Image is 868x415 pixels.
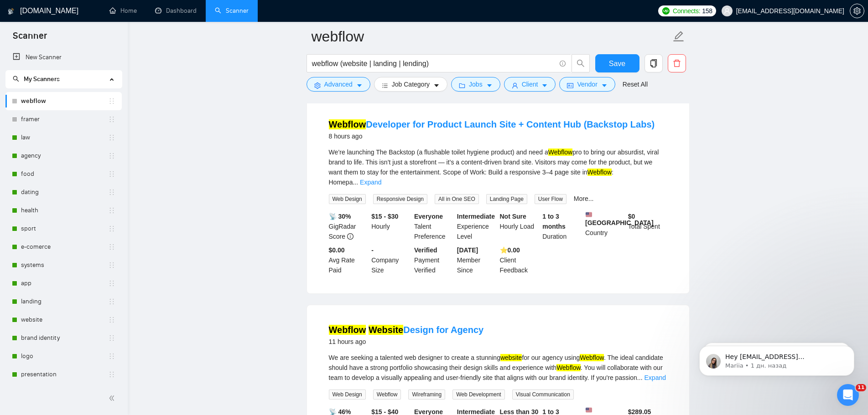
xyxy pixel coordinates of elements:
a: webflow [21,92,108,110]
mark: Webflow [548,149,572,156]
div: Hourly Load [498,211,541,241]
a: New Scanner [13,48,114,67]
span: Responsive Design [373,194,427,204]
span: search [13,76,19,82]
span: info-circle [347,233,353,240]
span: delete [668,59,686,67]
span: All in One SEO [435,194,479,204]
img: upwork-logo.png [662,7,670,15]
span: holder [108,298,115,305]
li: logo [5,347,122,365]
span: user [724,8,730,14]
span: Save [609,58,625,69]
button: folderJobscaret-down [451,77,500,92]
a: presentation [21,365,108,384]
mark: Webflow [587,169,612,176]
span: holder [108,316,115,323]
a: brand identity [21,329,108,347]
b: [GEOGRAPHIC_DATA] [585,211,654,226]
span: Scanner [5,29,54,48]
li: sport [5,220,122,238]
b: ⭐️ 0.00 [500,246,520,254]
img: logo [8,4,14,19]
li: website [5,311,122,329]
span: setting [314,82,321,89]
span: holder [108,353,115,360]
span: user [512,82,518,89]
b: 📡 30% [329,213,351,220]
span: folder [459,82,465,89]
button: settingAdvancedcaret-down [307,77,370,92]
a: law [21,128,108,147]
li: dating [5,183,122,201]
div: We are seeking a talented web designer to create a stunning for our agency using . The ideal cand... [329,353,667,383]
a: landing [21,292,108,311]
div: Duration [541,211,583,241]
a: systems [21,256,108,274]
button: copy [645,54,663,72]
mark: Website [369,325,403,335]
span: My Scanners [24,75,60,83]
span: caret-down [433,82,440,89]
button: setting [850,4,864,18]
b: $15 - $30 [371,213,398,220]
button: search [572,54,590,72]
a: website [21,311,108,329]
span: idcard [567,82,573,89]
span: setting [850,7,864,15]
a: agency [21,147,108,165]
a: Expand [645,374,666,381]
span: holder [108,334,115,342]
li: landing [5,292,122,311]
a: WebflowDeveloper for Product Launch Site + Content Hub (Backstop Labs) [329,119,655,129]
span: Web Design [329,194,366,204]
span: holder [108,243,115,251]
span: Web Development [452,389,505,400]
li: webflow [5,92,122,110]
li: health [5,201,122,220]
span: Advanced [324,79,353,89]
iframe: Intercom live chat [837,384,859,406]
span: holder [108,371,115,378]
span: holder [108,261,115,269]
a: Expand [360,179,381,186]
span: holder [108,225,115,232]
div: 11 hours ago [329,336,484,347]
a: food [21,165,108,183]
li: app [5,274,122,292]
li: systems [5,256,122,274]
span: holder [108,170,115,178]
div: Member Since [455,245,498,275]
div: Payment Verified [412,245,455,275]
b: $ 0 [628,213,635,220]
mark: website [500,354,522,361]
a: Webflow WebsiteDesign for Agency [329,325,484,335]
li: framer [5,110,122,128]
li: brand identity [5,329,122,347]
b: Verified [414,246,437,254]
b: 1 to 3 months [542,213,566,230]
li: e-comerce [5,238,122,256]
div: Company Size [369,245,412,275]
span: copy [645,59,662,67]
input: Search Freelance Jobs... [312,58,556,69]
span: Webflow [373,389,401,400]
span: ... [637,374,643,381]
img: 🇺🇸 [586,407,592,413]
span: Landing Page [486,194,527,204]
img: 🇺🇸 [586,211,592,218]
span: holder [108,134,115,141]
div: Hourly [369,211,412,241]
li: presentation [5,365,122,384]
button: idcardVendorcaret-down [559,77,615,92]
span: bars [382,82,388,89]
span: holder [108,97,115,105]
input: Scanner name... [312,25,671,48]
b: Not Sure [500,213,526,220]
b: Everyone [414,213,443,220]
span: Jobs [469,79,483,89]
a: dashboardDashboard [155,7,197,15]
a: sport [21,220,108,238]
